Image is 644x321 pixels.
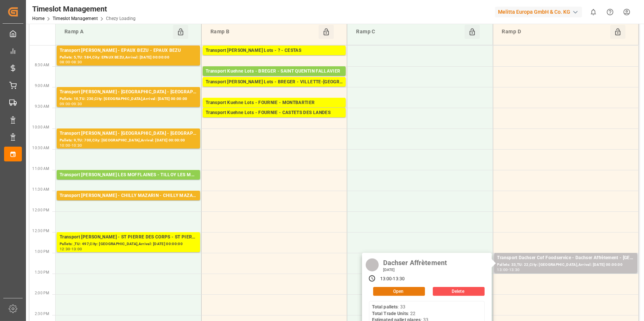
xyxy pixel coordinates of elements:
[372,311,408,316] b: Total Trade Units
[70,102,72,106] div: -
[72,144,82,147] div: 10:30
[206,109,343,117] div: Transport Kuehne Lots - FOURNIE - CASTETS DES LANDES
[35,270,49,274] span: 1:30 PM
[72,247,82,251] div: 13:00
[381,267,450,272] div: [DATE]
[206,99,343,107] div: Transport Kuehne Lots - FOURNIE - MONTBARTIER
[60,144,70,147] div: 10:00
[32,3,136,14] div: Timeslot Management
[60,137,197,144] div: Pallets: 9,TU: 700,City: [GEOGRAPHIC_DATA],Arrival: [DATE] 00:00:00
[35,84,49,88] span: 9:00 AM
[206,68,343,75] div: Transport Kuehne Lots - BREGER - SAINT QUENTIN FALLAVIER
[380,276,392,282] div: 13:00
[32,187,49,191] span: 11:30 AM
[32,208,49,212] span: 12:00 PM
[60,88,197,96] div: Transport [PERSON_NAME] - [GEOGRAPHIC_DATA] - [GEOGRAPHIC_DATA]
[72,102,82,106] div: 09:30
[60,171,197,179] div: Transport [PERSON_NAME] LES MOFFLAINES - TILLOY LES MOFFLAINES
[495,7,582,17] div: Melitta Europa GmbH & Co. KG
[372,304,398,310] b: Total pallets
[208,25,319,39] div: Ramp B
[35,291,49,295] span: 2:00 PM
[60,241,197,247] div: Pallets: ,TU: 497,City: [GEOGRAPHIC_DATA],Arrival: [DATE] 00:00:00
[206,117,343,123] div: Pallets: 4,TU: 13,City: CASTETS DES [PERSON_NAME],Arrival: [DATE] 00:00:00
[62,25,173,39] div: Ramp A
[53,16,98,21] a: Timeslot Management
[32,146,49,150] span: 10:30 AM
[70,247,72,251] div: -
[60,130,197,137] div: Transport [PERSON_NAME] - [GEOGRAPHIC_DATA] - [GEOGRAPHIC_DATA]
[497,262,634,268] div: Pallets: 33,TU: 22,City: [GEOGRAPHIC_DATA],Arrival: [DATE] 00:00:00
[32,16,44,21] a: Home
[60,60,70,64] div: 08:00
[32,125,49,129] span: 10:00 AM
[495,5,585,19] button: Melitta Europa GmbH & Co. KG
[60,192,197,200] div: Transport [PERSON_NAME] - CHILLY MAZARIN - CHILLY MAZARIN CEDEX
[60,47,197,54] div: Transport [PERSON_NAME] - EPAUX BEZU - EPAUX BEZU
[60,200,197,206] div: Pallets: ,TU: 900,City: [GEOGRAPHIC_DATA] MAZARIN CEDEX,Arrival: [DATE] 00:00:00
[72,60,82,64] div: 08:30
[32,229,49,233] span: 12:30 PM
[206,75,343,81] div: Pallets: 4,TU: 56,City: [GEOGRAPHIC_DATA][PERSON_NAME],Arrival: [DATE] 00:00:00
[353,25,464,39] div: Ramp C
[499,25,610,39] div: Ramp D
[381,257,450,267] div: Dachser Affrètement
[35,104,49,108] span: 9:30 AM
[60,247,70,251] div: 12:30
[60,54,197,61] div: Pallets: 5,TU: 584,City: EPAUX BEZU,Arrival: [DATE] 00:00:00
[392,276,393,282] div: -
[373,287,425,296] button: Open
[393,276,405,282] div: 13:30
[60,102,70,106] div: 09:00
[497,268,508,271] div: 13:00
[433,287,485,296] button: Delete
[35,312,49,316] span: 2:30 PM
[508,268,509,271] div: -
[32,167,49,171] span: 11:00 AM
[497,254,634,262] div: Transport Dachser Cof Foodservice - Dachser Affrètement - [GEOGRAPHIC_DATA]
[602,4,618,20] button: Help Center
[35,250,49,254] span: 1:00 PM
[60,96,197,102] div: Pallets: 10,TU: 230,City: [GEOGRAPHIC_DATA],Arrival: [DATE] 00:00:00
[206,107,343,113] div: Pallets: 5,TU: 190,City: MONTBARTIER,Arrival: [DATE] 00:00:00
[206,54,343,61] div: Pallets: 17,TU: 156,City: [GEOGRAPHIC_DATA],Arrival: [DATE] 00:00:00
[509,268,520,271] div: 13:30
[206,78,343,86] div: Transport [PERSON_NAME] Lots - BREGER - VILLETTE-[GEOGRAPHIC_DATA]
[585,4,602,20] button: show 0 new notifications
[70,144,72,147] div: -
[60,234,197,241] div: Transport [PERSON_NAME] - ST PIERRE DES CORPS - ST PIERRE DES CORPS
[70,60,72,64] div: -
[206,47,343,54] div: Transport [PERSON_NAME] Lots - ? - CESTAS
[206,86,343,92] div: Pallets: 3,TU: 637,City: [GEOGRAPHIC_DATA],Arrival: [DATE] 00:00:00
[60,179,197,185] div: Pallets: 2,TU: 141,City: TILLOY LES MOFFLAINES,Arrival: [DATE] 00:00:00
[35,63,49,67] span: 8:30 AM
